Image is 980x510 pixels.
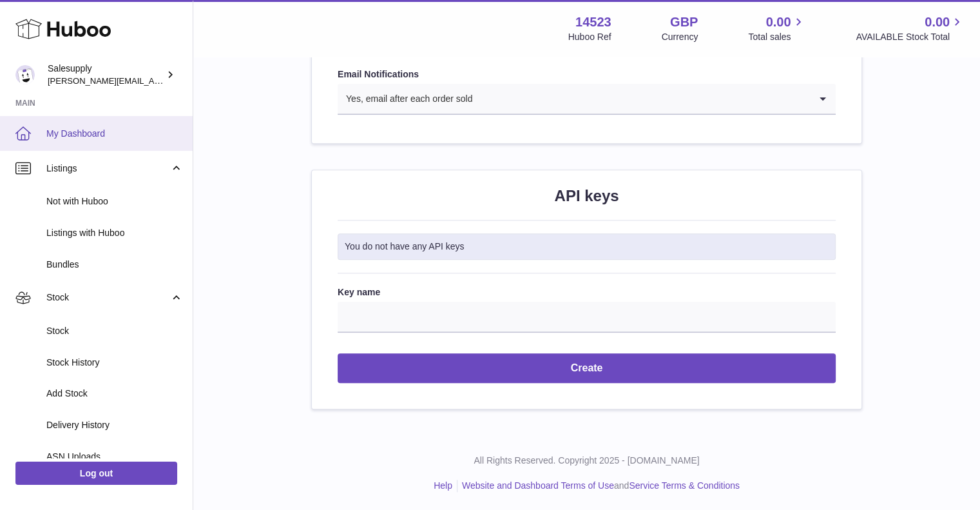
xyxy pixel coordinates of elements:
a: Help [434,480,452,491]
strong: GBP [670,14,698,31]
a: 0.00 AVAILABLE Stock Total [856,14,965,43]
div: Salesupply [48,63,164,87]
p: All Rights Reserved. Copyright 2025 - [DOMAIN_NAME] [204,455,970,467]
span: Total sales [748,31,805,43]
div: You do not have any API keys [338,233,836,260]
a: Website and Dashboard Terms of Use [462,480,614,491]
span: 0.00 [925,14,950,31]
div: Currency [662,31,698,43]
span: My Dashboard [46,128,183,140]
a: 0.00 Total sales [748,14,805,43]
span: Stock History [46,357,183,369]
a: Log out [15,462,177,485]
span: [PERSON_NAME][EMAIL_ADDRESS][DOMAIN_NAME] [48,75,258,86]
h2: API keys [338,186,836,206]
span: Listings with Huboo [46,227,183,239]
div: Search for option [338,84,836,115]
span: Bundles [46,259,183,271]
img: t.vandenberg@salesupply.com [15,65,35,84]
span: 0.00 [766,14,791,31]
span: Delivery History [46,419,183,431]
li: and [457,480,740,492]
span: AVAILABLE Stock Total [856,31,965,43]
span: Add Stock [46,387,183,400]
a: Service Terms & Conditions [629,480,740,491]
label: Key name [338,286,836,299]
span: Stock [46,291,169,304]
div: Huboo Ref [568,31,611,43]
span: Stock [46,325,183,337]
strong: 14523 [575,14,611,31]
span: Listings [46,162,169,175]
span: Not with Huboo [46,195,183,208]
input: Search for option [473,84,810,113]
label: Email Notifications [338,68,836,81]
button: Create [338,353,836,384]
span: Yes, email after each order sold [338,84,473,113]
span: ASN Uploads [46,451,183,463]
